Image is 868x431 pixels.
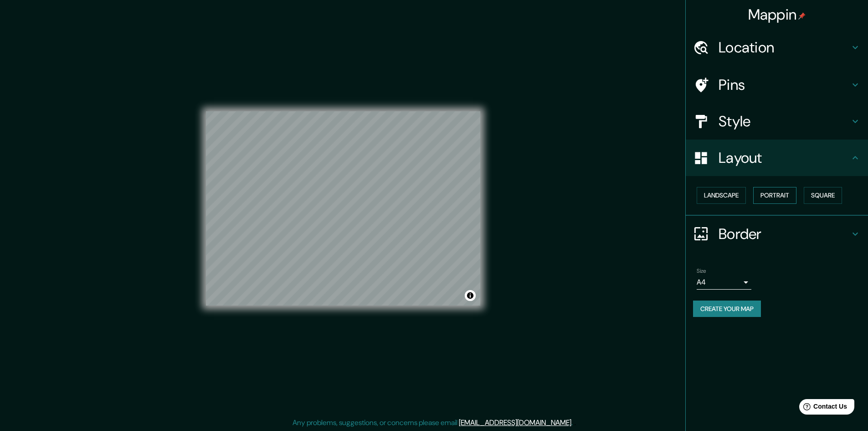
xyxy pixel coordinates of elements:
[459,418,571,427] a: [EMAIL_ADDRESS][DOMAIN_NAME]
[719,112,850,130] h4: Style
[748,5,806,24] h4: Mappin
[719,149,850,167] h4: Layout
[787,395,858,421] iframe: Help widget launcher
[206,111,480,306] canvas: Map
[719,76,850,94] h4: Pins
[574,417,576,428] div: .
[804,187,842,204] button: Square
[573,417,574,428] div: .
[753,187,796,204] button: Portrait
[697,275,751,290] div: A4
[686,29,868,66] div: Location
[719,38,850,57] h4: Location
[693,301,761,317] button: Create your map
[798,12,806,20] img: pin-icon.png
[719,225,850,243] h4: Border
[465,290,476,301] button: Toggle attribution
[686,67,868,103] div: Pins
[686,140,868,176] div: Layout
[697,267,706,275] label: Size
[686,216,868,252] div: Border
[697,187,746,204] button: Landscape
[293,417,573,428] p: Any problems, suggestions, or concerns please email .
[686,103,868,140] div: Style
